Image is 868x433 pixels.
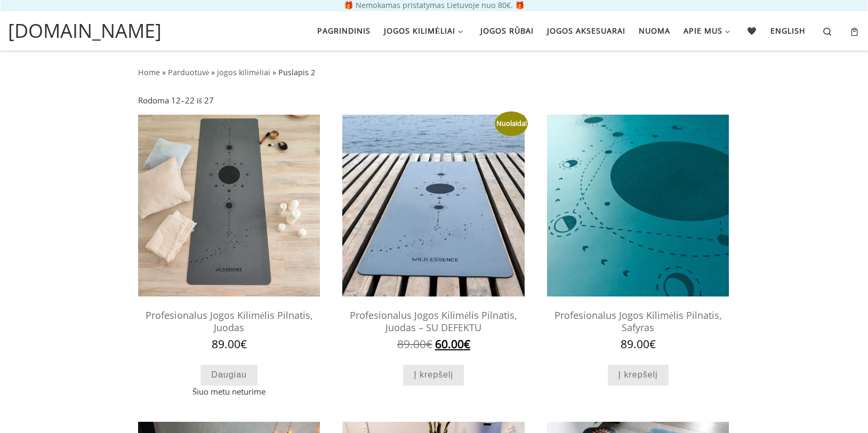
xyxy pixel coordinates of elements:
[11,2,857,9] p: 🎁 Nemokamas pristatymas Lietuvoje nuo 80€. 🎁
[621,336,656,351] bdi: 89.00
[342,115,524,351] a: profesionalus jogos kilimėlisprofesionalus jogos kilimėlis Nuolaida! Profesionalus Jogos Kilimėli...
[547,20,625,39] span: Jogos aksesuarai
[168,67,209,77] a: Parduotuvė
[138,67,160,77] a: Home
[649,336,656,351] span: €
[635,20,673,42] a: Nuoma
[217,67,270,77] a: jogos kilimėliai
[397,336,432,351] bdi: 89.00
[684,20,722,39] span: Apie mus
[314,20,374,42] a: Pagrindinis
[162,67,166,77] span: »
[767,20,809,42] a: English
[770,20,806,39] span: English
[200,365,258,386] a: Daugiau informacijos apie “Profesionalus Jogos Kilimėlis Pilnatis, Juodas”
[480,20,534,39] span: Jogos rūbai
[608,365,669,386] a: Add to cart: “Profesionalus Jogos Kilimėlis Pilnatis, Safyras”
[138,386,320,398] span: Šiuo metu neturime
[8,17,162,45] a: [DOMAIN_NAME]
[464,336,470,351] span: €
[138,94,214,107] p: Rodoma 12–22 iš 27
[384,20,456,39] span: Jogos kilimėliai
[138,115,320,351] a: profesionalus jogos kilimėlisprofesionalus jogos kilimėlisProfesionalus Jogos Kilimėlis Pilnatis,...
[477,20,537,42] a: Jogos rūbai
[543,20,629,42] a: Jogos aksesuarai
[547,304,729,338] h2: Profesionalus Jogos Kilimėlis Pilnatis, Safyras
[380,20,470,42] a: Jogos kilimėliai
[278,67,315,77] span: Puslapis 2
[317,20,371,39] span: Pagrindinis
[547,115,729,351] a: melynas jogos kilimelismelynas jogos kilimelisProfesionalus Jogos Kilimėlis Pilnatis, Safyras 89.00€
[744,20,761,42] a: 🖤
[342,304,524,338] h2: Profesionalus Jogos Kilimėlis Pilnatis, Juodas – SU DEFEKTU
[211,67,215,77] span: »
[639,20,670,39] span: Nuoma
[495,111,528,137] span: Nuolaida!
[240,336,247,351] span: €
[403,365,464,386] a: Add to cart: “Profesionalus Jogos Kilimėlis Pilnatis, Juodas - SU DEFEKTU”
[212,336,247,351] bdi: 89.00
[426,336,432,351] span: €
[435,336,470,351] bdi: 60.00
[272,67,276,77] span: »
[747,20,757,39] span: 🖤
[138,304,320,338] h2: Profesionalus Jogos Kilimėlis Pilnatis, Juodas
